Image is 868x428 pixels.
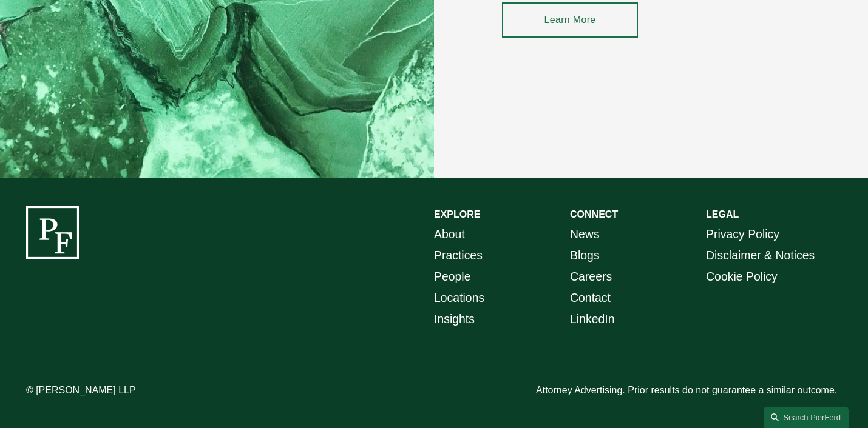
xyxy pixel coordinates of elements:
a: Practices [434,245,483,266]
strong: CONNECT [570,209,618,219]
a: News [570,224,600,245]
p: Attorney Advertising. Prior results do not guarantee a similar outcome. [536,382,842,400]
a: Blogs [570,245,600,266]
a: Privacy Policy [706,224,779,245]
a: Learn More [502,2,638,38]
a: Careers [570,266,612,287]
a: Search this site [764,407,849,428]
a: Disclaimer & Notices [706,245,815,266]
a: People [434,266,470,287]
strong: LEGAL [706,209,739,219]
a: Contact [570,287,611,309]
a: Cookie Policy [706,266,778,287]
a: Locations [434,287,484,309]
p: © [PERSON_NAME] LLP [26,382,196,400]
a: Insights [434,309,475,330]
a: LinkedIn [570,309,614,330]
a: About [434,224,465,245]
strong: EXPLORE [434,209,480,219]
